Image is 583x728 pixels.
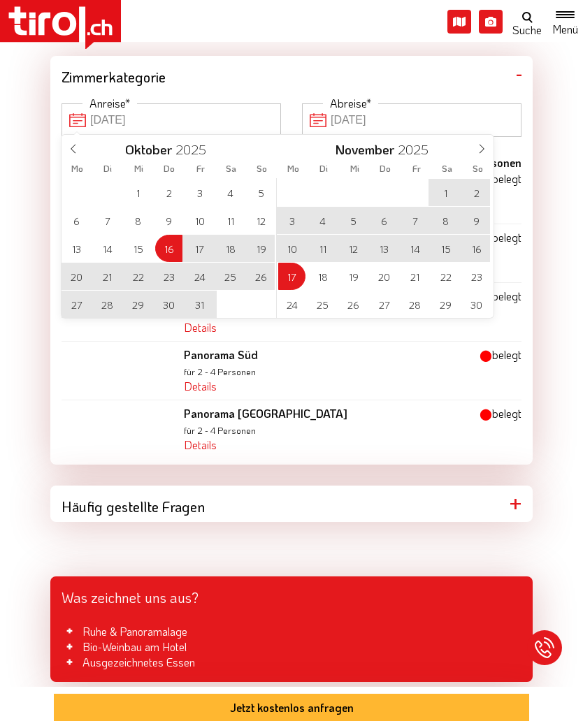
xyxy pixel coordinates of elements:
a: Details [184,379,217,393]
span: November 21, 2025 [401,263,429,290]
span: ⬤ [480,406,492,421]
span: November 19, 2025 [340,263,367,290]
span: November 22, 2025 [432,263,459,290]
span: belegt [480,171,521,186]
input: Year [172,140,218,158]
b: Panorama Süd [184,347,258,362]
span: Oktober 1, 2025 [124,179,152,206]
span: Fr [401,164,432,173]
span: Sa [432,164,463,173]
span: belegt [480,230,521,245]
span: Oktober [125,143,172,156]
i: Fotogalerie [479,10,503,34]
span: Oktober 17, 2025 [186,235,213,262]
span: November 28, 2025 [401,291,429,318]
span: November 1, 2025 [432,179,459,206]
div: Häufig gestellte Fragen [50,486,533,522]
b: Panorama [GEOGRAPHIC_DATA] [184,406,347,421]
span: Mi [339,164,370,173]
span: Mo [278,164,308,173]
button: Jetzt kostenlos anfragen [54,694,529,721]
span: Oktober 15, 2025 [124,235,152,262]
span: November 16, 2025 [463,235,490,262]
span: belegt [480,406,521,421]
span: Oktober 2, 2025 [155,179,182,206]
span: November 7, 2025 [401,207,429,234]
span: November 20, 2025 [370,263,398,290]
span: Oktober 26, 2025 [247,263,275,290]
span: November 5, 2025 [340,207,367,234]
span: November 14, 2025 [401,235,429,262]
span: Oktober 21, 2025 [94,263,121,290]
span: So [247,164,278,173]
span: Oktober 19, 2025 [247,235,275,262]
span: November 30, 2025 [463,291,490,318]
i: Karte öffnen [447,10,471,34]
span: November 11, 2025 [309,235,336,262]
li: Bio-Weinbau am Hotel [62,639,521,655]
button: Toggle navigation [547,8,583,35]
span: Oktober 3, 2025 [186,179,213,206]
span: belegt [480,289,521,303]
span: November 29, 2025 [432,291,459,318]
span: November 10, 2025 [278,235,305,262]
span: Oktober 13, 2025 [63,235,90,262]
div: Was zeichnet uns aus? [50,576,533,613]
span: November [335,143,394,156]
span: November 8, 2025 [432,207,459,234]
span: Oktober 20, 2025 [63,263,90,290]
span: November 6, 2025 [370,207,398,234]
span: November 15, 2025 [432,235,459,262]
span: November 9, 2025 [463,207,490,234]
span: Oktober 5, 2025 [247,179,275,206]
span: ⬤ [480,347,492,362]
span: Di [92,164,123,173]
span: Oktober 12, 2025 [247,207,275,234]
span: Oktober 23, 2025 [155,263,182,290]
span: November 26, 2025 [340,291,367,318]
span: Fr [185,164,216,173]
span: Do [154,164,185,173]
span: Oktober 28, 2025 [94,291,121,318]
span: Oktober 24, 2025 [186,263,213,290]
span: Di [308,164,339,173]
a: Details [184,437,217,452]
small: für 2 - 4 Personen [184,425,256,436]
span: Oktober 14, 2025 [94,235,121,262]
a: Details [184,320,217,335]
span: Oktober 25, 2025 [217,263,244,290]
span: November 25, 2025 [309,291,336,318]
span: Do [370,164,401,173]
span: November 27, 2025 [370,291,398,318]
span: November 23, 2025 [463,263,490,290]
span: Oktober 4, 2025 [217,179,244,206]
span: Oktober 10, 2025 [186,207,213,234]
span: belegt [480,347,521,362]
span: Oktober 22, 2025 [124,263,152,290]
span: Oktober 30, 2025 [155,291,182,318]
span: Oktober 6, 2025 [63,207,90,234]
span: Mi [123,164,154,173]
span: Oktober 8, 2025 [124,207,152,234]
span: So [463,164,494,173]
span: November 13, 2025 [370,235,398,262]
span: November 24, 2025 [278,291,305,318]
span: November 12, 2025 [340,235,367,262]
span: Mo [62,164,92,173]
small: für 2 - 4 Personen [184,307,256,319]
span: Oktober 31, 2025 [186,291,213,318]
input: Year [394,140,440,158]
div: Zimmerkategorie [50,56,533,92]
span: Oktober 11, 2025 [217,207,244,234]
span: Oktober 9, 2025 [155,207,182,234]
span: November 4, 2025 [309,207,336,234]
span: November 3, 2025 [278,207,305,234]
span: Oktober 18, 2025 [217,235,244,262]
li: Ausgezeichnetes Essen [62,655,521,670]
span: November 18, 2025 [309,263,336,290]
span: Oktober 29, 2025 [124,291,152,318]
span: Sa [216,164,247,173]
li: Ruhe & Panoramalage [62,624,521,639]
span: November 2, 2025 [463,179,490,206]
span: Oktober 27, 2025 [63,291,90,318]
